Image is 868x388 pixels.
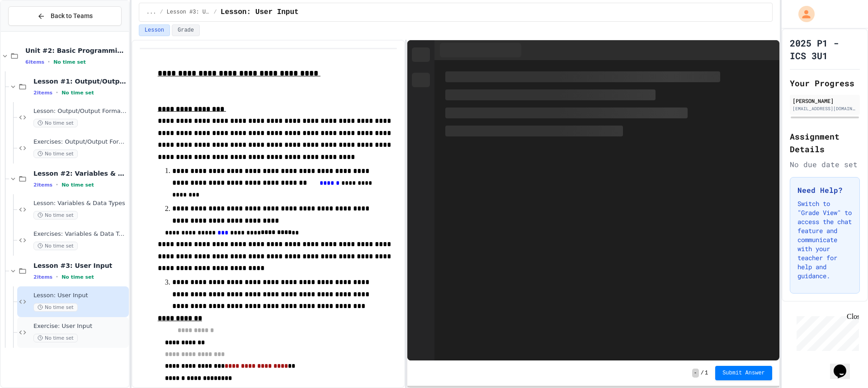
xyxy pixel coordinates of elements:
[705,369,708,377] span: 1
[33,274,52,280] span: 2 items
[793,313,859,351] iframe: chat widget
[61,90,94,96] span: No time set
[33,230,127,238] span: Exercises: Variables & Data Types
[25,47,127,55] span: Unit #2: Basic Programming Concepts
[790,37,860,62] h1: 2025 P1 - ICS 3U1
[797,185,852,196] h3: Need Help?
[33,303,78,312] span: No time set
[33,334,78,342] span: No time set
[53,59,86,65] span: No time set
[789,4,817,24] div: My Account
[146,9,156,16] span: ...
[33,323,127,330] span: Exercise: User Input
[48,58,50,65] span: •
[33,182,52,188] span: 2 items
[33,242,78,250] span: No time set
[33,108,127,115] span: Lesson: Output/Output Formatting
[692,369,699,378] span: -
[793,105,857,112] div: [EMAIL_ADDRESS][DOMAIN_NAME]
[830,352,859,379] iframe: chat widget
[33,200,127,207] span: Lesson: Variables & Data Types
[797,199,852,280] p: Switch to "Grade View" to access the chat feature and communicate with your teacher for help and ...
[33,292,127,299] span: Lesson: User Input
[167,9,210,16] span: Lesson #3: User Input
[214,9,217,16] span: /
[221,7,299,18] span: Lesson: User Input
[790,130,860,155] h2: Assignment Details
[33,150,78,158] span: No time set
[33,90,52,96] span: 2 items
[715,366,772,380] button: Submit Answer
[790,159,860,170] div: No due date set
[33,138,127,146] span: Exercises: Output/Output Formatting
[4,4,62,57] div: Chat with us now!Close
[33,211,78,220] span: No time set
[790,77,860,89] h2: Your Progress
[33,169,127,178] span: Lesson #2: Variables & Data Types
[33,119,78,127] span: No time set
[25,59,44,65] span: 6 items
[701,369,704,377] span: /
[51,11,93,21] span: Back to Teams
[33,262,127,270] span: Lesson #3: User Input
[33,77,127,85] span: Lesson #1: Output/Output Formatting
[722,369,765,377] span: Submit Answer
[56,89,58,96] span: •
[56,273,58,280] span: •
[793,97,857,105] div: [PERSON_NAME]
[139,24,170,36] button: Lesson
[56,181,58,188] span: •
[61,182,94,188] span: No time set
[160,9,163,16] span: /
[61,274,94,280] span: No time set
[8,6,122,26] button: Back to Teams
[172,24,200,36] button: Grade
